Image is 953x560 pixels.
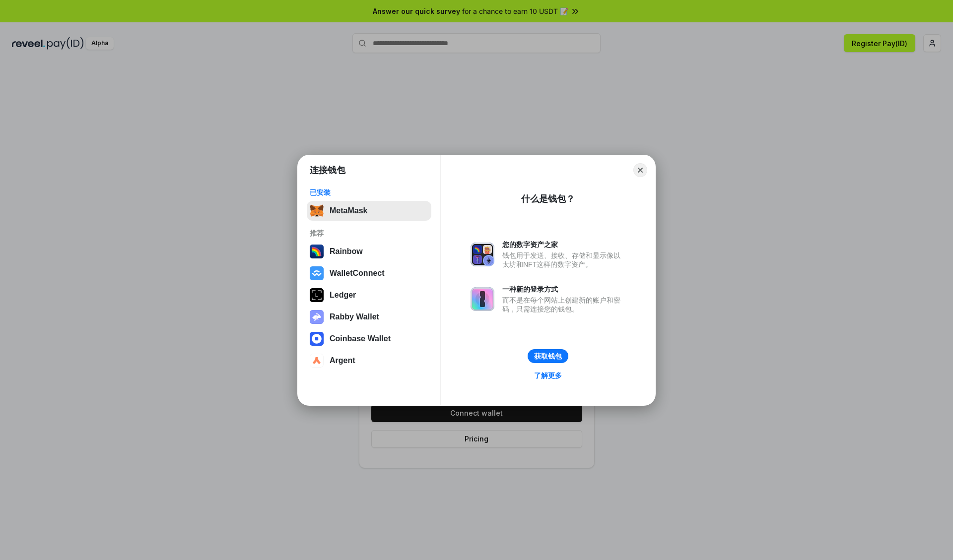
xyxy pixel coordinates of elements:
[330,312,379,321] div: Rabby Wallet
[310,310,324,324] img: svg+xml,%3Csvg%20xmlns%3D%22http%3A%2F%2Fwww.w3.org%2F2000%2Fsvg%22%20fill%3D%22none%22%20viewBox...
[310,188,428,197] div: 已安装
[330,334,391,343] div: Coinbase Wallet
[502,240,625,249] div: 您的数字资产之家
[330,291,356,300] div: Ledger
[528,349,568,363] button: 获取钱包
[310,245,324,258] img: svg+xml,%3Csvg%20width%3D%22120%22%20height%3D%22120%22%20viewBox%3D%220%200%20120%20120%22%20fil...
[307,263,431,283] button: WalletConnect
[310,288,324,302] img: svg+xml,%3Csvg%20xmlns%3D%22http%3A%2F%2Fwww.w3.org%2F2000%2Fsvg%22%20width%3D%2228%22%20height%3...
[521,193,575,205] div: 什么是钱包？
[330,356,355,365] div: Argent
[310,204,324,218] img: svg+xml,%3Csvg%20fill%3D%22none%22%20height%3D%2233%22%20viewBox%3D%220%200%2035%2033%22%20width%...
[471,287,494,311] img: svg+xml,%3Csvg%20xmlns%3D%22http%3A%2F%2Fwww.w3.org%2F2000%2Fsvg%22%20fill%3D%22none%22%20viewBox...
[534,352,562,361] div: 获取钱包
[310,164,345,176] h1: 连接钱包
[528,369,568,382] a: 了解更多
[502,285,625,294] div: 一种新的登录方式
[307,201,431,221] button: MetaMask
[330,206,367,215] div: MetaMask
[534,371,562,380] div: 了解更多
[310,229,428,238] div: 推荐
[471,243,494,266] img: svg+xml,%3Csvg%20xmlns%3D%22http%3A%2F%2Fwww.w3.org%2F2000%2Fsvg%22%20fill%3D%22none%22%20viewBox...
[310,332,324,346] img: svg+xml,%3Csvg%20width%3D%2228%22%20height%3D%2228%22%20viewBox%3D%220%200%2028%2028%22%20fill%3D...
[310,266,324,280] img: svg+xml,%3Csvg%20width%3D%2228%22%20height%3D%2228%22%20viewBox%3D%220%200%2028%2028%22%20fill%3D...
[502,296,625,313] div: 而不是在每个网站上创建新的账户和密码，只需连接您的钱包。
[307,329,431,349] button: Coinbase Wallet
[330,269,385,278] div: WalletConnect
[307,242,431,261] button: Rainbow
[307,307,431,327] button: Rabby Wallet
[633,163,647,177] button: Close
[330,247,363,256] div: Rainbow
[310,354,324,368] img: svg+xml,%3Csvg%20width%3D%2228%22%20height%3D%2228%22%20viewBox%3D%220%200%2028%2028%22%20fill%3D...
[307,351,431,371] button: Argent
[502,251,625,269] div: 钱包用于发送、接收、存储和显示像以太坊和NFT这样的数字资产。
[307,285,431,305] button: Ledger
